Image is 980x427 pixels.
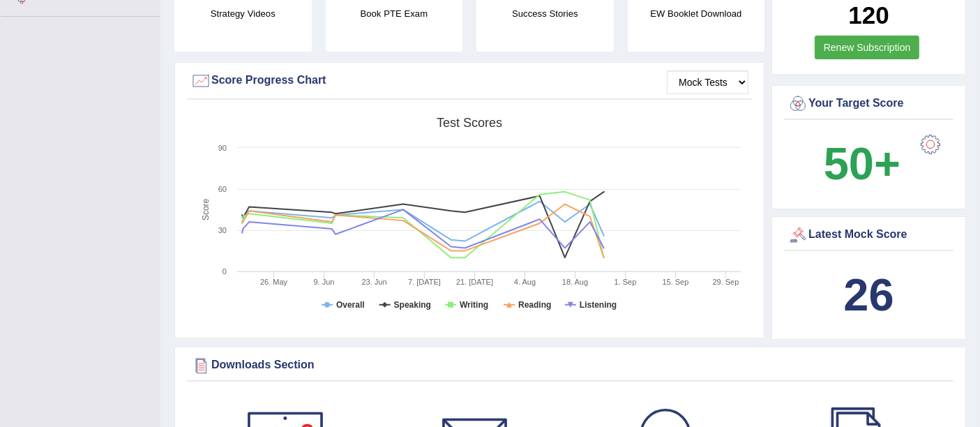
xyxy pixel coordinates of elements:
[394,300,431,310] tspan: Speaking
[843,269,894,320] b: 26
[314,278,335,286] tspan: 9. Jun
[456,278,493,286] tspan: 21. [DATE]
[787,93,950,114] div: Your Target Score
[361,278,386,286] tspan: 23. Jun
[260,278,288,286] tspan: 26. May
[518,300,551,310] tspan: Reading
[628,6,765,21] h4: EW Booklet Download
[218,226,227,234] text: 30
[815,36,920,59] a: Renew Subscription
[201,199,211,221] tspan: Score
[713,278,739,286] tspan: 29. Sep
[824,138,900,189] b: 50+
[615,278,637,286] tspan: 1. Sep
[326,6,463,21] h4: Book PTE Exam
[437,116,502,130] tspan: Test scores
[476,6,614,21] h4: Success Stories
[787,225,950,246] div: Latest Mock Score
[218,144,227,152] text: 90
[848,1,889,29] b: 120
[562,278,588,286] tspan: 18. Aug
[223,267,227,276] text: 0
[174,6,312,21] h4: Strategy Videos
[190,355,950,376] div: Downloads Section
[218,185,227,193] text: 60
[663,278,689,286] tspan: 15. Sep
[190,70,748,91] div: Score Progress Chart
[408,278,441,286] tspan: 7. [DATE]
[580,300,617,310] tspan: Listening
[514,278,536,286] tspan: 4. Aug
[336,300,365,310] tspan: Overall
[460,300,488,310] tspan: Writing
